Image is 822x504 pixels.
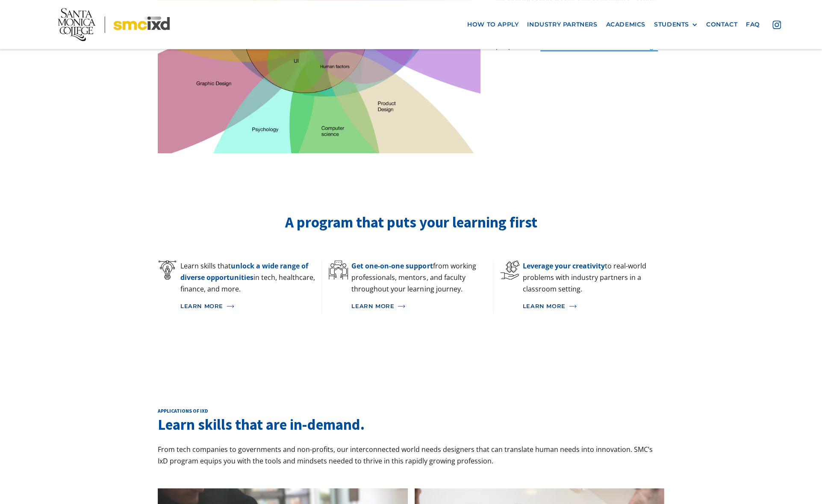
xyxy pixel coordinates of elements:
[772,20,781,29] img: icon - instagram
[351,303,394,310] div: Learn More
[351,261,433,271] span: Get one-on-one support
[601,17,649,32] a: Academics
[180,260,321,295] p: Learn skills that in tech, healthcare, finance, and more.
[180,303,223,310] div: Learn More
[523,299,664,314] a: Learn More
[540,41,658,51] a: Read more about Interaction Design
[463,17,523,32] a: how to apply
[523,260,664,295] p: to real-world problems with industry partners in a classroom setting.
[351,299,492,314] a: Learn More
[523,303,566,310] div: Learn More
[742,17,764,32] a: faq
[158,444,664,467] p: From tech companies to governments and non-profits, our interconnected world needs designers that...
[702,17,742,32] a: contact
[654,21,689,28] div: STUDENTS
[158,414,664,435] h3: Learn skills that are in-demand.
[158,408,664,414] h2: Applications of ixd
[351,260,492,295] p: from working professionals, mentors, and faculty throughout your learning journey.
[180,299,321,314] a: Learn More
[654,21,698,28] div: STUDENTS
[523,261,605,271] span: Leverage your creativity
[58,8,170,41] img: Santa Monica College - SMC IxD logo
[158,213,664,233] h2: A program that puts your learning first
[180,261,308,282] span: unlock a wide range of diverse opportunities
[523,17,601,32] a: industry partners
